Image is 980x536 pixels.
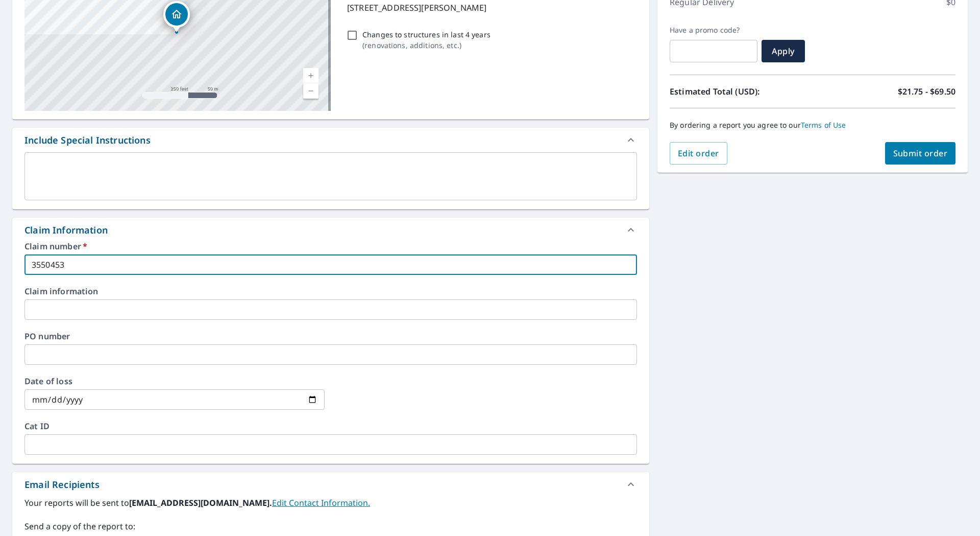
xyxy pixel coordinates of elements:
[678,148,719,159] span: Edit order
[362,29,491,40] p: Changes to structures in last 4 years
[12,128,649,152] div: Include Special Instructions
[24,223,108,237] div: Claim Information
[24,497,637,509] label: Your reports will be sent to
[670,26,757,35] label: Have a promo code?
[24,422,637,430] label: Cat ID
[885,142,956,165] button: Submit order
[670,85,813,98] p: Estimated Total (USD):
[303,68,318,83] a: Current Level 17, Zoom In
[24,478,100,492] div: Email Recipients
[24,287,637,295] label: Claim information
[893,148,948,159] span: Submit order
[770,45,797,57] span: Apply
[362,40,491,51] p: ( renovations, additions, etc. )
[762,40,805,62] button: Apply
[670,121,955,130] p: By ordering a report you agree to our
[24,332,637,340] label: PO number
[12,218,649,242] div: Claim Information
[24,133,151,147] div: Include Special Instructions
[24,377,325,385] label: Date of loss
[670,142,727,165] button: Edit order
[24,242,637,250] label: Claim number
[24,520,637,532] label: Send a copy of the report to:
[272,497,370,508] a: EditContactInfo
[129,497,272,508] b: [EMAIL_ADDRESS][DOMAIN_NAME].
[347,2,633,14] p: [STREET_ADDRESS][PERSON_NAME]
[303,83,318,99] a: Current Level 17, Zoom Out
[898,85,955,98] p: $21.75 - $69.50
[801,120,846,130] a: Terms of Use
[163,1,190,33] div: Dropped pin, building 1, Residential property, 69 Woodberry Rd New Hartford, NY 13413
[12,472,649,497] div: Email Recipients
